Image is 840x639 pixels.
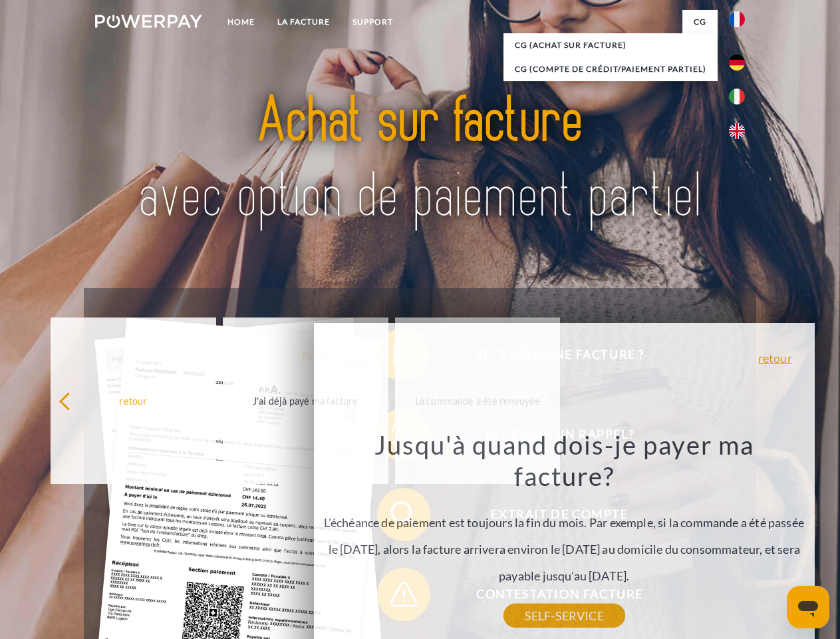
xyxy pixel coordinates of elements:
[682,10,718,34] a: CG
[787,586,829,628] iframe: Bouton de lancement de la fenêtre de messagerie
[266,10,341,34] a: LA FACTURE
[59,391,208,409] div: retour
[341,10,404,34] a: Support
[758,352,792,364] a: retour
[729,55,745,71] img: de
[127,64,713,255] img: title-powerpay_fr.svg
[729,123,745,139] img: en
[231,391,380,409] div: J'ai déjà payé ma facture
[321,429,807,493] h3: Jusqu'à quand dois-je payer ma facture?
[503,33,718,57] a: CG (achat sur facture)
[503,604,625,628] a: SELF-SERVICE
[216,10,266,34] a: Home
[95,15,202,28] img: logo-powerpay-white.svg
[503,57,718,81] a: CG (Compte de crédit/paiement partiel)
[729,89,745,105] img: it
[321,429,807,616] div: L'échéance de paiement est toujours la fin du mois. Par exemple, si la commande a été passée le [...
[729,11,745,27] img: fr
